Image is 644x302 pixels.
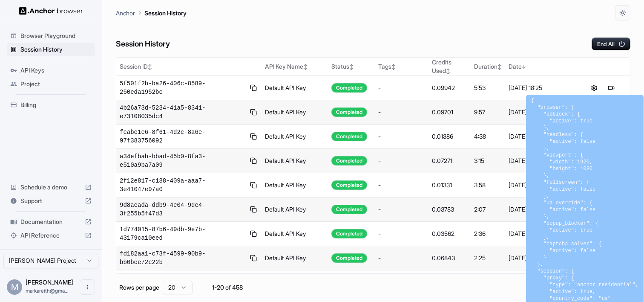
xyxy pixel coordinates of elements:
[262,197,328,222] td: Default API Key
[331,180,367,190] div: Completed
[509,132,572,141] div: [DATE] 17:59
[592,38,630,50] button: End All
[120,152,245,169] span: a34efbab-bbad-45b0-8fa3-e510a9ba7a09
[262,76,328,100] td: Default API Key
[474,62,502,71] div: Duration
[19,7,83,15] img: Anchor Logo
[120,62,258,71] div: Session ID
[391,64,396,70] span: ↕
[7,43,95,56] div: Session History
[509,205,572,214] div: [DATE] 11:50
[206,283,249,292] div: 1-20 of 458
[331,156,367,166] div: Completed
[262,100,328,125] td: Default API Key
[474,229,502,238] div: 2:36
[432,132,467,141] div: 0.01386
[148,64,152,70] span: ↕
[378,157,425,165] div: -
[303,64,308,70] span: ↕
[20,183,81,192] span: Schedule a demo
[474,84,502,92] div: 5:53
[262,270,328,295] td: Default API Key
[474,205,502,214] div: 2:07
[474,254,502,262] div: 2:25
[331,205,367,214] div: Completed
[432,58,467,75] div: Credits Used
[7,180,95,194] div: Schedule a demo
[432,108,467,116] div: 0.09701
[7,194,95,208] div: Support
[474,181,502,189] div: 3:58
[26,279,73,286] span: Mark Reith
[7,77,95,91] div: Project
[265,62,325,71] div: API Key Name
[119,283,159,292] p: Rows per page
[432,157,467,165] div: 0.07271
[20,32,92,40] span: Browser Playground
[144,9,187,17] p: Session History
[7,98,95,112] div: Billing
[7,64,95,77] div: API Keys
[509,157,572,165] div: [DATE] 17:51
[378,108,425,116] div: -
[7,29,95,43] div: Browser Playground
[378,205,425,214] div: -
[378,254,425,262] div: -
[20,101,92,109] span: Billing
[378,84,425,92] div: -
[497,64,502,70] span: ↕
[432,205,467,214] div: 0.03783
[20,231,81,240] span: API Reference
[120,250,245,267] span: fd182aa1-c73f-4599-90b9-bb0bee72c22b
[120,201,245,218] span: 9d8aeada-ddb9-4e04-9de4-3f255b5f47d3
[474,157,502,165] div: 3:15
[331,132,367,141] div: Completed
[432,181,467,189] div: 0.01331
[120,225,245,242] span: 1d774015-87b6-49db-9e7b-43179ca10eed
[120,128,245,145] span: fcabe1e6-8f61-4d2c-8a6e-97f383756092
[262,222,328,246] td: Default API Key
[378,181,425,189] div: -
[331,229,367,238] div: Completed
[262,173,328,197] td: Default API Key
[331,253,367,263] div: Completed
[262,149,328,173] td: Default API Key
[20,218,81,226] span: Documentation
[116,8,187,17] nav: breadcrumb
[432,84,467,92] div: 0.09942
[120,79,245,96] span: 5f501f2b-ba26-406c-8589-250eda1952bc
[509,229,572,238] div: [DATE] 11:25
[262,125,328,149] td: Default API Key
[7,279,22,295] div: M
[474,108,502,116] div: 9:57
[509,108,572,116] div: [DATE] 18:04
[509,84,572,92] div: [DATE] 18:25
[378,62,425,71] div: Tags
[20,80,92,88] span: Project
[116,9,135,17] p: Anchor
[378,132,425,141] div: -
[331,107,367,117] div: Completed
[378,229,425,238] div: -
[446,68,450,74] span: ↕
[7,215,95,229] div: Documentation
[262,246,328,270] td: Default API Key
[509,254,572,262] div: [DATE] 07:21
[80,279,95,295] button: Open menu
[432,254,467,262] div: 0.06843
[26,287,69,294] span: markareith@gmail.com
[509,181,572,189] div: [DATE] 12:00
[20,45,92,54] span: Session History
[349,64,354,70] span: ↕
[116,38,170,50] h6: Session History
[120,104,245,121] span: 4b26a73d-5234-41a5-8341-e73108035dc4
[20,197,81,205] span: Support
[432,229,467,238] div: 0.03562
[474,132,502,141] div: 4:38
[7,229,95,242] div: API Reference
[331,62,371,71] div: Status
[120,177,245,194] span: 2f12e817-c188-409a-aaa7-3e41047e97a0
[522,64,526,70] span: ↓
[509,62,572,71] div: Date
[20,66,92,75] span: API Keys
